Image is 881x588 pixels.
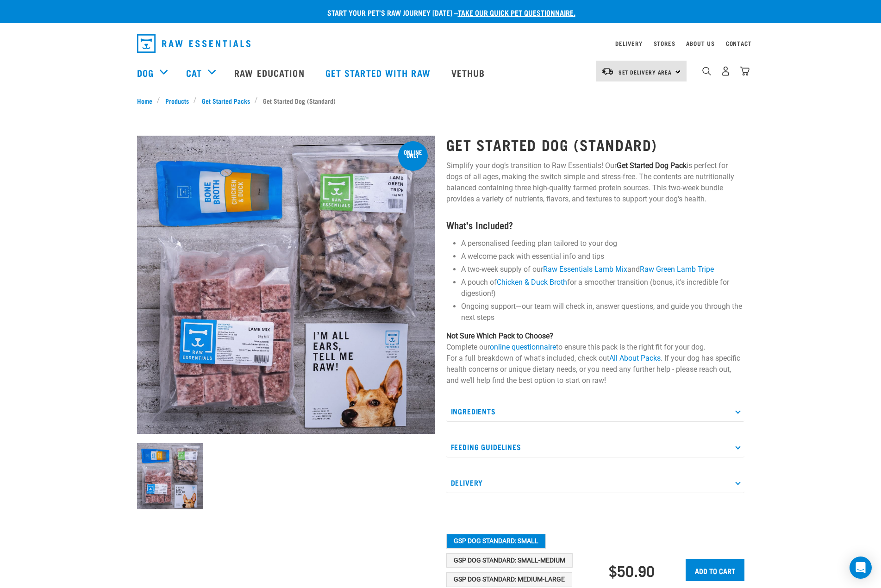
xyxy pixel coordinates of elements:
img: home-icon-1@2x.png [702,67,711,75]
div: $50.90 [609,562,655,579]
a: All About Packs [609,354,661,363]
h1: Get Started Dog (Standard) [446,136,744,153]
li: A personalised feeding plan tailored to your dog [461,238,744,249]
button: GSP Dog Standard: Small-Medium [446,553,573,568]
a: About Us [686,42,714,45]
img: Raw Essentials Logo [137,34,250,53]
a: Dog [137,66,154,80]
a: take our quick pet questionnaire. [458,10,575,14]
li: A pouch of for a smoother transition (bonus, it's incredible for digestion!) [461,277,744,299]
img: NSP Dog Standard Update [137,136,435,434]
strong: What’s Included? [446,222,513,227]
li: A two-week supply of our and [461,264,744,275]
strong: Not Sure Which Pack to Choose? [446,332,553,340]
img: van-moving.png [601,67,614,75]
a: Raw Green Lamb Tripe [640,265,714,274]
button: GSP Dog Standard: Medium-Large [446,572,572,587]
input: Add to cart [686,559,744,581]
p: Complete our to ensure this pack is the right fit for your dog. For a full breakdown of what's in... [446,331,744,386]
a: Chicken & Duck Broth [497,278,567,287]
p: Feeding Guidelines [446,437,744,457]
p: Ingredients [446,401,744,422]
a: Get Started Packs [197,96,255,106]
p: Delivery [446,472,744,493]
div: Open Intercom Messenger [850,557,872,579]
li: A welcome pack with essential info and tips [461,251,744,262]
a: Stores [654,42,675,45]
a: Cat [186,66,202,80]
nav: dropdown navigation [130,31,752,56]
p: Simplify your dog’s transition to Raw Essentials! Our is perfect for dogs of all ages, making the... [446,160,744,205]
li: Ongoing support—our team will check in, answer questions, and guide you through the next steps [461,301,744,323]
a: Raw Essentials Lamb Mix [543,265,627,274]
img: NSP Dog Standard Update [137,443,203,509]
nav: breadcrumbs [137,96,744,106]
a: Get started with Raw [316,54,442,91]
img: user.png [721,66,731,76]
a: Contact [726,42,752,45]
a: Delivery [615,42,642,45]
a: Raw Education [225,54,316,91]
a: Home [137,96,157,106]
span: Set Delivery Area [619,70,672,74]
a: Vethub [442,54,497,91]
img: home-icon@2x.png [740,66,750,76]
a: online questionnaire [490,343,556,351]
button: GSP Dog Standard: Small [446,534,546,549]
a: Products [160,96,194,106]
strong: Get Started Dog Pack [617,161,687,170]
